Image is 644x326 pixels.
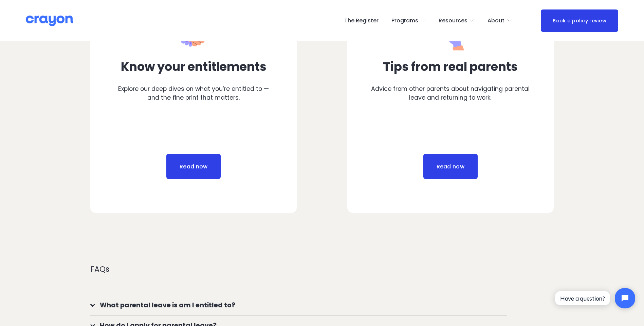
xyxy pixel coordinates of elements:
h3: Tips from real parents [371,60,530,74]
em: . [491,94,492,102]
span: Programs [391,16,418,26]
a: folder dropdown [439,15,475,26]
button: What parental leave is am I entitled to? [90,295,507,315]
a: folder dropdown [391,15,426,26]
iframe: Tidio Chat [549,282,641,314]
a: Read now [166,154,221,179]
h3: Know your entitlements [114,60,273,74]
p: Advice from other parents about navigating parental leave and returning to work [371,84,530,102]
p: FAQs [90,264,507,275]
span: Resources [439,16,467,26]
p: Explore our deep dives on what you’re entitled to — and the fine print that matters. [114,84,273,102]
span: What parental leave is am I entitled to? [95,300,507,310]
a: folder dropdown [487,15,512,26]
img: Crayon [26,15,73,27]
a: Book a policy review [541,9,618,32]
a: The Register [344,15,379,26]
a: Read now [423,154,478,179]
span: About [487,16,504,26]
